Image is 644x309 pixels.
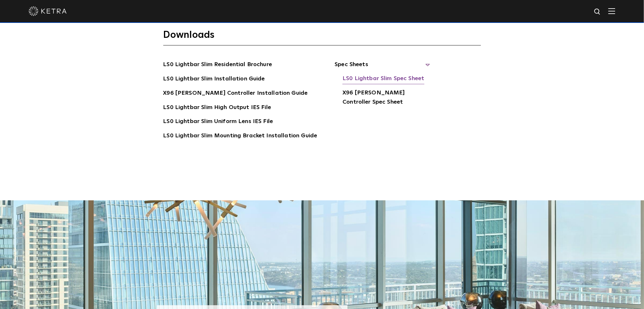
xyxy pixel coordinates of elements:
img: Hamburger%20Nav.svg [608,8,615,14]
span: Spec Sheets [335,60,430,74]
a: LS0 Lightbar Slim Residential Brochure [163,60,272,70]
a: LS0 Lightbar Slim Mounting Bracket Installation Guide [163,131,317,141]
a: LS0 Lightbar Slim Spec Sheet [342,74,424,84]
a: X96 [PERSON_NAME] Controller Spec Sheet [342,88,430,108]
img: ketra-logo-2019-white [29,6,67,16]
img: search icon [594,8,602,16]
a: X96 [PERSON_NAME] Controller Installation Guide [163,89,308,99]
h3: Downloads [163,29,481,45]
a: LS0 Lightbar Slim Installation Guide [163,74,265,85]
a: LS0 Lightbar Slim High Output IES File [163,103,271,113]
a: LS0 Lightbar Slim Uniform Lens IES File [163,117,273,127]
